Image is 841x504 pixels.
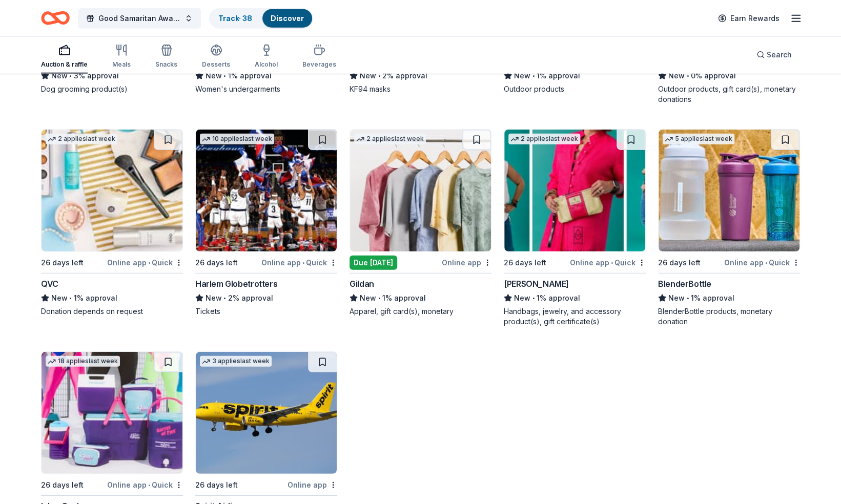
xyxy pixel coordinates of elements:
span: New [206,292,222,304]
div: 3 applies last week [200,356,272,367]
div: Apparel, gift card(s), monetary [350,306,491,317]
a: Image for Alexis Drake2 applieslast week26 days leftOnline app•Quick[PERSON_NAME]New•1% approvalH... [504,129,646,327]
img: Image for Harlem Globetrotters [196,130,337,251]
div: KF94 masks [350,84,491,94]
div: 26 days left [41,257,84,269]
div: Due [DATE] [350,256,397,270]
div: 1% approval [658,292,800,304]
span: • [686,72,689,80]
span: • [378,72,380,80]
div: 26 days left [195,479,238,491]
span: • [223,72,226,80]
button: Track· 38Discover [209,8,313,29]
div: BlenderBottle [658,278,711,290]
span: • [532,294,535,302]
img: Image for Spirit Airlines [196,352,337,474]
img: Image for Alexis Drake [504,130,645,251]
button: Auction & raffle [41,40,88,74]
button: Meals [112,40,131,74]
div: 1% approval [41,292,183,304]
button: Beverages [302,40,336,74]
span: • [148,259,150,267]
span: New [360,70,376,82]
span: • [302,259,304,267]
button: Good Samaritan Awards Dinner [78,8,201,29]
div: 3% approval [41,70,183,82]
div: 1% approval [350,292,491,304]
a: Track· 38 [218,14,252,23]
div: 2 applies last week [46,134,117,144]
img: Image for BlenderBottle [659,130,799,251]
div: Online app [442,256,491,269]
div: 1% approval [504,70,646,82]
div: 2% approval [195,292,337,304]
span: New [514,292,530,304]
div: 2 applies last week [354,134,426,144]
span: Search [767,49,792,61]
a: Earn Rewards [712,9,786,28]
div: Meals [112,60,131,69]
div: 2% approval [350,70,491,82]
a: Image for Harlem Globetrotters10 applieslast week26 days leftOnline app•QuickHarlem Globetrotters... [195,129,337,317]
div: Online app Quick [261,256,337,269]
span: Good Samaritan Awards Dinner [98,12,180,25]
button: Snacks [155,40,177,74]
span: New [668,70,685,82]
div: Snacks [155,60,177,69]
span: • [378,294,380,302]
div: Outdoor products, gift card(s), monetary donations [658,84,800,104]
div: Donation depends on request [41,306,183,317]
span: • [532,72,535,80]
span: • [223,294,226,302]
div: 1% approval [504,292,646,304]
div: Online app Quick [570,256,646,269]
a: Discover [271,14,304,23]
div: Alcohol [255,60,278,69]
span: • [69,72,72,80]
div: 26 days left [195,257,238,269]
div: Online app Quick [107,478,183,491]
div: Desserts [202,60,230,69]
img: Image for QVC [42,130,182,251]
div: 10 applies last week [200,134,274,144]
span: • [148,481,150,489]
span: • [686,294,689,302]
a: Home [41,6,70,30]
div: 1% approval [195,70,337,82]
div: Online app [288,478,337,491]
div: BlenderBottle products, monetary donation [658,306,800,327]
div: Handbags, jewelry, and accessory product(s), gift certificate(s) [504,306,646,327]
div: 18 applies last week [46,356,120,367]
button: Desserts [202,40,230,74]
div: QVC [41,278,58,290]
span: New [668,292,685,304]
div: [PERSON_NAME] [504,278,569,290]
div: 26 days left [658,257,701,269]
div: Outdoor products [504,84,646,94]
span: New [51,292,68,304]
div: 5 applies last week [663,134,734,144]
a: Image for Gildan2 applieslast weekDue [DATE]Online appGildanNew•1% approvalApparel, gift card(s),... [350,129,491,317]
div: Harlem Globetrotters [195,278,277,290]
button: Alcohol [255,40,278,74]
img: Image for Igloo Coolers [42,352,182,474]
div: Dog grooming product(s) [41,84,183,94]
a: Image for QVC2 applieslast week26 days leftOnline app•QuickQVCNew•1% approvalDonation depends on ... [41,129,183,317]
div: Gildan [350,278,374,290]
div: Auction & raffle [41,60,88,69]
div: Women's undergarments [195,84,337,94]
span: • [611,259,613,267]
div: Online app Quick [724,256,800,269]
span: New [206,70,222,82]
span: • [69,294,72,302]
div: 2 applies last week [508,134,580,144]
span: New [514,70,530,82]
div: Beverages [302,60,336,69]
div: 26 days left [41,479,84,491]
img: Image for Gildan [350,130,491,251]
a: Image for BlenderBottle5 applieslast week26 days leftOnline app•QuickBlenderBottleNew•1% approval... [658,129,800,327]
div: Online app Quick [107,256,183,269]
div: 0% approval [658,70,800,82]
span: • [765,259,767,267]
div: Tickets [195,306,337,317]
